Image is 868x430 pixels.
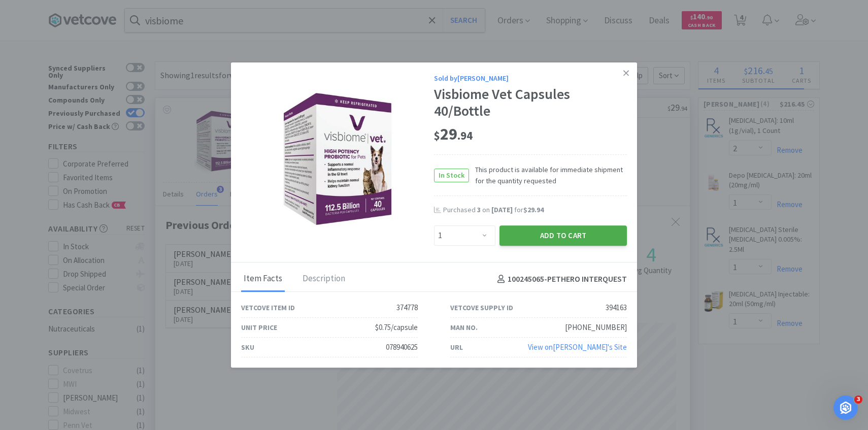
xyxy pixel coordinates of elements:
[300,267,348,292] div: Description
[523,206,544,215] span: $29.94
[565,321,627,334] div: [PHONE_NUMBER]
[443,206,627,216] div: Purchased on for
[493,273,627,286] h4: 100245065 - PETHERO INTERQUEST
[450,342,463,353] div: URL
[241,322,277,333] div: Unit Price
[396,302,418,314] div: 374778
[375,321,418,334] div: $0.75/capsule
[435,169,469,182] span: In Stock
[854,395,862,404] span: 3
[528,342,627,352] a: View on[PERSON_NAME]'s Site
[450,302,513,313] div: Vetcove Supply ID
[469,164,627,187] span: This product is available for immediate shipment for the quantity requested
[434,128,440,143] span: $
[457,128,473,143] span: . 94
[450,322,478,333] div: Man No.
[434,73,627,84] div: Sold by [PERSON_NAME]
[241,267,285,292] div: Item Facts
[606,302,627,314] div: 394163
[272,93,404,225] img: d46f071e5c6e452a9db7449c21944c71_394163.jpeg
[833,395,858,420] iframe: Intercom live chat
[491,206,513,215] span: [DATE]
[499,225,627,246] button: Add to Cart
[434,124,473,144] span: 29
[386,341,418,353] div: 078940625
[434,86,627,120] div: Visbiome Vet Capsules 40/Bottle
[477,206,481,215] span: 3
[241,342,254,353] div: SKU
[241,302,295,313] div: Vetcove Item ID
